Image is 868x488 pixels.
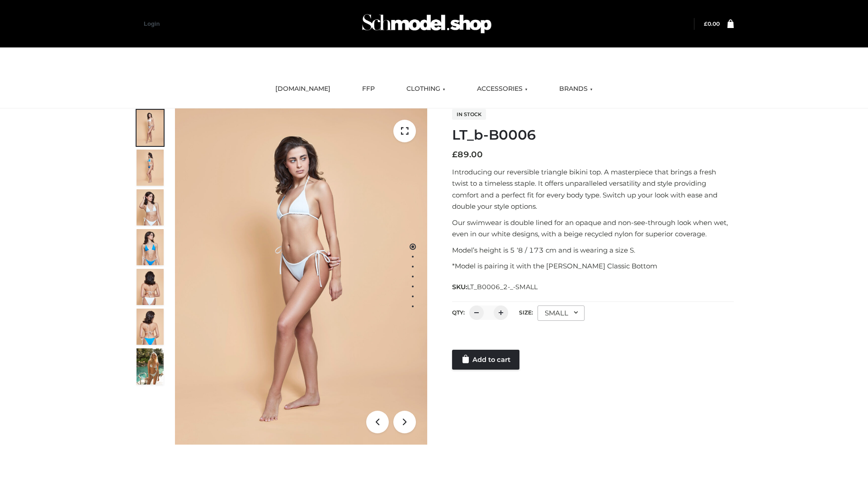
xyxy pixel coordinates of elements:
[355,79,382,99] a: FFP
[137,189,164,225] img: ArielClassicBikiniTop_CloudNine_AzureSky_OW114ECO_3-scaled.jpg
[452,217,734,240] p: Our swimwear is double lined for an opaque and non-see-through look when wet, even in our white d...
[452,127,734,143] h1: LT_b-B0006
[519,309,533,316] label: Size:
[137,150,164,186] img: ArielClassicBikiniTop_CloudNine_AzureSky_OW114ECO_2-scaled.jpg
[452,150,483,160] bdi: 89.00
[175,108,427,445] img: ArielClassicBikiniTop_CloudNine_AzureSky_OW114ECO_1
[452,166,734,212] p: Introducing our reversible triangle bikini top. A masterpiece that brings a fresh twist to a time...
[137,110,164,146] img: ArielClassicBikiniTop_CloudNine_AzureSky_OW114ECO_1-scaled.jpg
[137,229,164,265] img: ArielClassicBikiniTop_CloudNine_AzureSky_OW114ECO_4-scaled.jpg
[452,109,486,120] span: In stock
[452,350,519,370] a: Add to cart
[452,309,465,316] label: QTY:
[538,305,585,321] div: SMALL
[470,79,534,99] a: ACCESSORIES
[400,79,452,99] a: CLOTHING
[704,20,708,27] span: £
[137,309,164,345] img: ArielClassicBikiniTop_CloudNine_AzureSky_OW114ECO_8-scaled.jpg
[137,348,164,385] img: Arieltop_CloudNine_AzureSky2.jpg
[137,269,164,305] img: ArielClassicBikiniTop_CloudNine_AzureSky_OW114ECO_7-scaled.jpg
[704,20,720,27] bdi: 0.00
[144,20,160,27] a: Login
[552,79,599,99] a: BRANDS
[269,79,337,99] a: [DOMAIN_NAME]
[452,244,734,256] p: Model’s height is 5 ‘8 / 173 cm and is wearing a size S.
[359,6,495,42] img: Schmodel Admin 964
[452,282,538,292] span: SKU:
[704,20,720,27] a: £0.00
[452,150,458,160] span: £
[452,260,734,272] p: *Model is pairing it with the [PERSON_NAME] Classic Bottom
[467,283,538,291] span: LT_B0006_2-_-SMALL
